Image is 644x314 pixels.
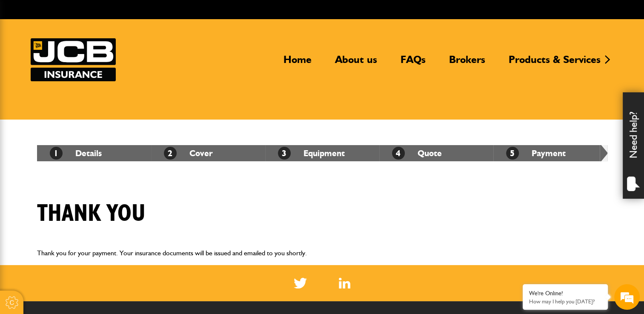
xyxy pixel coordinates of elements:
div: Need help? [623,92,644,199]
a: 1Details [50,148,102,158]
a: Products & Services [502,53,607,73]
a: 4Quote [392,148,442,158]
img: d_20077148190_company_1631870298795_20077148190 [14,47,36,59]
img: JCB Insurance Services logo [31,38,116,81]
div: We're Online! [529,290,601,297]
span: 4 [392,147,405,160]
img: Linked In [339,278,350,288]
img: Twitter [294,278,307,288]
a: Home [277,53,318,73]
a: 3Equipment [278,148,345,158]
p: How may I help you today? [529,298,601,305]
textarea: Type your message and hit 'Enter' [11,154,155,240]
em: Start Chat [116,247,155,258]
input: Enter your phone number [11,129,155,148]
input: Enter your last name [11,79,155,97]
span: 1 [50,147,63,160]
h1: Thank you [37,200,146,228]
a: 2Cover [164,148,213,158]
div: Minimize live chat window [140,4,160,25]
a: LinkedIn [339,278,350,288]
a: Brokers [443,53,492,73]
p: Thank you for your payment. Your insurance documents will be issued and emailed to you shortly. [37,248,607,259]
span: 3 [278,147,291,160]
a: About us [329,53,384,73]
a: JCB Insurance Services [31,38,116,81]
li: Payment [493,145,607,161]
a: FAQs [394,53,432,73]
span: 2 [164,147,177,160]
span: 5 [506,147,519,160]
input: Enter your email address [11,104,155,123]
div: Chat with us now [44,48,143,59]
